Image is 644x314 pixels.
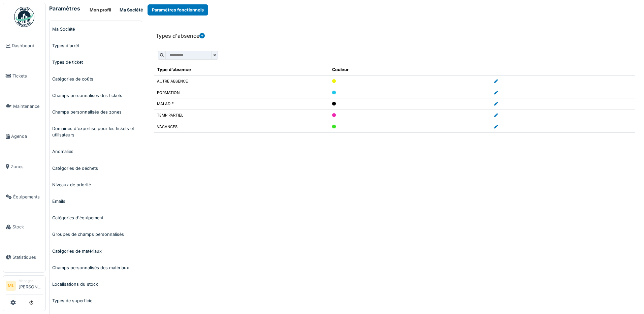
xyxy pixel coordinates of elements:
td: FORMATION [154,87,329,98]
td: MALADIE [154,98,329,110]
a: Statistiques [3,242,45,273]
a: Catégories de coûts [50,71,142,87]
a: Ma Société [50,21,142,37]
button: Mon profil [85,4,115,15]
h6: Types d'absence [156,33,205,39]
th: Couleur [329,64,491,76]
a: Domaines d'expertise pour les tickets et utilisateurs [50,120,142,143]
th: Type d'absence [154,64,329,76]
a: ML Manager[PERSON_NAME] [6,278,43,294]
button: Ma Société [115,4,148,15]
a: Zones [3,152,45,182]
a: Maintenance [3,91,45,121]
span: Équipements [13,194,43,200]
span: Agenda [11,133,43,139]
a: Catégories de matériaux [50,243,142,259]
span: Stock [12,224,43,230]
a: Tickets [3,61,45,91]
img: Badge_color-CXgf-gQk.svg [14,7,34,27]
a: Types d'arrêt [50,37,142,54]
a: Localisations du stock [50,276,142,292]
td: AUTRE ABSENCE [154,75,329,87]
li: ML [6,281,16,291]
button: Paramètres fonctionnels [148,4,208,15]
a: Agenda [3,121,45,152]
a: Emails [50,193,142,210]
span: Dashboard [12,42,43,49]
span: Zones [11,163,43,170]
a: Groupes de champs personnalisés [50,226,142,243]
a: Champs personnalisés des zones [50,104,142,120]
td: VACANCES [154,121,329,132]
a: Champs personnalisés des tickets [50,87,142,104]
a: Équipements [3,182,45,212]
div: Manager [19,278,43,283]
span: Tickets [12,73,43,79]
h6: Paramètres [49,5,80,12]
td: TEMP PARTIEL [154,110,329,121]
a: Catégories de déchets [50,160,142,177]
span: Statistiques [12,254,43,260]
a: Anomalies [50,143,142,160]
a: Niveaux de priorité [50,177,142,193]
a: Dashboard [3,31,45,61]
a: Champs personnalisés des matériaux [50,259,142,276]
a: Types de superficie [50,292,142,309]
li: [PERSON_NAME] [19,278,43,293]
a: Stock [3,212,45,242]
a: Catégories d'équipement [50,210,142,226]
span: Maintenance [13,103,43,109]
a: Types de ticket [50,54,142,70]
